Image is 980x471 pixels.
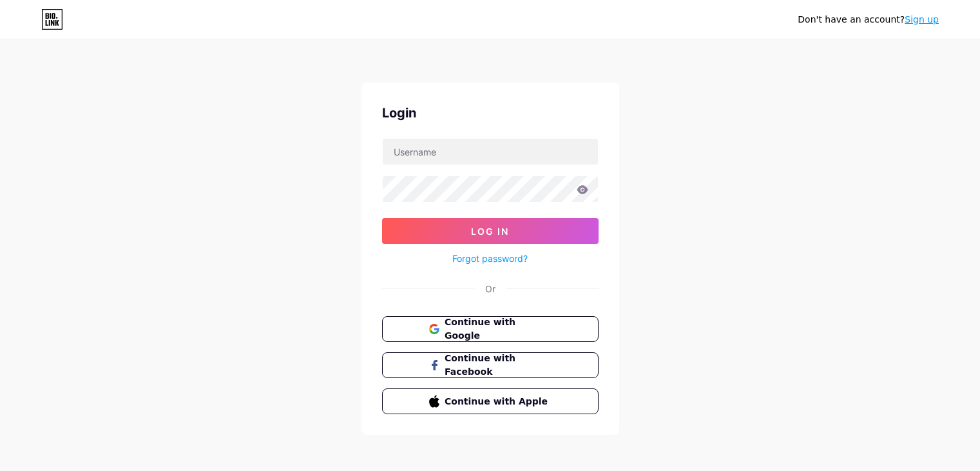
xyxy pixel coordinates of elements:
[485,282,495,296] div: Or
[905,14,939,25] a: Sign up
[382,388,599,414] button: Continue with Apple
[382,316,599,342] button: Continue with Google
[382,352,599,378] button: Continue with Facebook
[445,352,551,379] span: Continue with Facebook
[445,316,551,343] span: Continue with Google
[471,226,509,237] span: Log In
[382,103,599,123] div: Login
[445,395,551,408] span: Continue with Apple
[383,139,598,165] input: Username
[798,13,939,26] div: Don't have an account?
[382,218,599,244] button: Log In
[452,252,528,265] a: Forgot password?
